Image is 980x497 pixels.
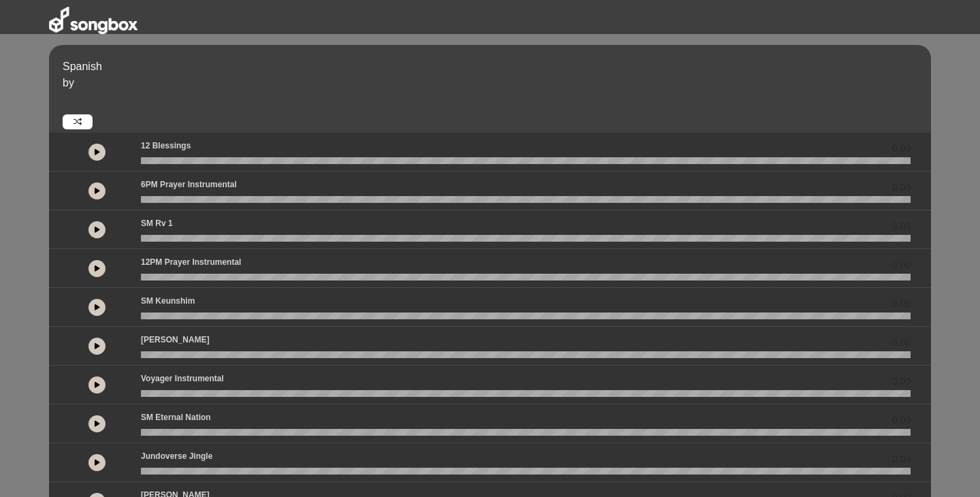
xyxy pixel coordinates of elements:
span: 0.00 [892,452,911,466]
span: 0.00 [892,413,911,428]
span: 0.00 [892,297,911,311]
p: 6PM Prayer Instrumental [141,178,237,191]
p: [PERSON_NAME] [141,334,210,346]
img: songbox-logo-white.png [49,7,137,34]
p: 12PM Prayer Instrumental [141,256,241,268]
p: SM Rv 1 [141,217,173,229]
p: Spanish [63,59,928,75]
span: 0.00 [892,180,911,195]
p: SM Keunshim [141,295,195,307]
p: SM Eternal Nation [141,411,211,423]
p: Jundoverse Jingle [141,450,212,462]
span: 0.00 [892,258,911,272]
p: 12 Blessings [141,140,191,152]
span: 0.00 [892,374,911,389]
span: 0.00 [892,219,911,234]
span: by [63,77,74,89]
span: 0.00 [892,336,911,350]
p: Voyager Instrumental [141,372,224,385]
span: 0.00 [892,142,911,156]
